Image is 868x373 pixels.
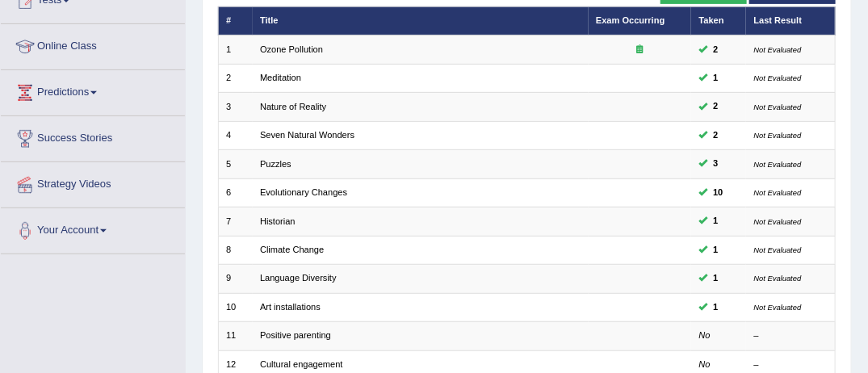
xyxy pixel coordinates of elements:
span: You can still take this question [708,214,723,228]
a: Evolutionary Changes [260,187,347,197]
span: You can still take this question [708,43,723,57]
span: You can still take this question [708,71,723,86]
td: 10 [218,293,253,321]
div: – [754,358,828,371]
a: Seven Natural Wonders [260,130,354,140]
a: Climate Change [260,245,324,254]
th: Title [253,6,589,35]
a: Positive parenting [260,330,331,340]
small: Not Evaluated [754,45,802,54]
span: You can still take this question [708,243,723,258]
td: 8 [218,236,253,264]
a: Exam Occurring [596,15,665,25]
td: 5 [218,150,253,178]
span: You can still take this question [708,300,723,315]
td: 11 [218,322,253,350]
small: Not Evaluated [754,303,802,312]
td: 9 [218,265,253,293]
span: You can still take this question [708,271,723,286]
a: Your Account [1,208,185,249]
a: Online Class [1,24,185,65]
a: Meditation [260,73,301,82]
a: Strategy Videos [1,162,185,203]
span: You can still take this question [708,186,729,200]
td: 3 [218,93,253,121]
a: Puzzles [260,159,291,169]
div: Exam occurring question [596,44,684,57]
a: Nature of Reality [260,102,326,111]
td: 2 [218,64,253,92]
th: # [218,6,253,35]
a: Language Diversity [260,273,337,283]
small: Not Evaluated [754,188,802,197]
td: 6 [218,178,253,207]
a: Cultural engagement [260,359,343,369]
em: No [699,330,711,340]
small: Not Evaluated [754,245,802,254]
a: Art installations [260,302,321,312]
td: 7 [218,207,253,236]
small: Not Evaluated [754,217,802,226]
td: 1 [218,36,253,64]
small: Not Evaluated [754,103,802,111]
a: Predictions [1,70,185,111]
th: Last Result [746,6,836,35]
th: Taken [691,6,746,35]
small: Not Evaluated [754,73,802,82]
small: Not Evaluated [754,274,802,283]
small: Not Evaluated [754,160,802,169]
span: You can still take this question [708,157,723,171]
span: You can still take this question [708,99,723,114]
td: 4 [218,121,253,149]
a: Success Stories [1,116,185,157]
div: – [754,329,828,342]
a: Historian [260,216,296,226]
small: Not Evaluated [754,131,802,140]
em: No [699,359,711,369]
span: You can still take this question [708,128,723,143]
a: Ozone Pollution [260,44,323,54]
